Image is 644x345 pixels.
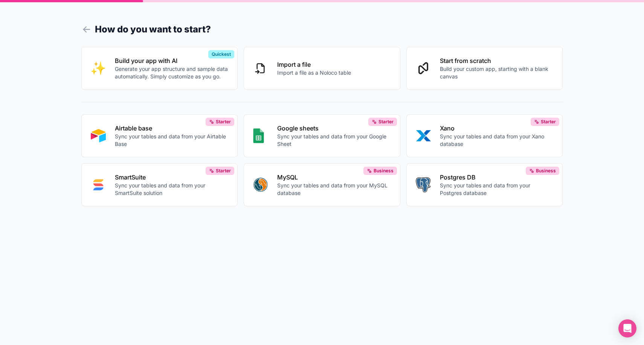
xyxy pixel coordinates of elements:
[216,168,231,174] span: Starter
[277,173,391,182] p: MySQL
[406,47,563,90] button: Start from scratchBuild your custom app, starting with a blank canvas
[536,168,556,174] span: Business
[81,23,563,36] h1: How do you want to start?
[244,47,400,90] button: Import a fileImport a file as a Noloco table
[91,177,106,192] img: SMART_SUITE
[277,124,391,133] p: Google sheets
[244,163,400,206] button: MYSQLMySQLSync your tables and data from your MySQL databaseBusiness
[440,124,554,133] p: Xano
[618,319,636,337] div: Open Intercom Messenger
[374,168,394,174] span: Business
[115,133,229,148] p: Sync your tables and data from your Airtable Base
[208,50,234,58] div: Quickest
[81,47,238,90] button: INTERNAL_WITH_AIBuild your app with AIGenerate your app structure and sample data automatically. ...
[406,114,563,157] button: XANOXanoSync your tables and data from your Xano databaseStarter
[115,56,229,65] p: Build your app with AI
[440,133,554,148] p: Sync your tables and data from your Xano database
[406,163,563,206] button: POSTGRESPostgres DBSync your tables and data from your Postgres databaseBusiness
[216,119,231,125] span: Starter
[115,124,229,133] p: Airtable base
[277,69,351,77] p: Import a file as a Noloco table
[416,177,430,192] img: POSTGRES
[253,128,264,143] img: GOOGLE_SHEETS
[440,173,554,182] p: Postgres DB
[277,133,391,148] p: Sync your tables and data from your Google Sheet
[440,182,554,197] p: Sync your tables and data from your Postgres database
[91,128,106,143] img: AIRTABLE
[115,182,229,197] p: Sync your tables and data from your SmartSuite solution
[253,177,268,192] img: MYSQL
[378,119,394,125] span: Starter
[277,182,391,197] p: Sync your tables and data from your MySQL database
[115,173,229,182] p: SmartSuite
[440,65,554,80] p: Build your custom app, starting with a blank canvas
[91,61,106,76] img: INTERNAL_WITH_AI
[277,60,351,69] p: Import a file
[81,163,238,206] button: SMART_SUITESmartSuiteSync your tables and data from your SmartSuite solutionStarter
[81,114,238,157] button: AIRTABLEAirtable baseSync your tables and data from your Airtable BaseStarter
[440,56,554,65] p: Start from scratch
[416,128,431,143] img: XANO
[541,119,556,125] span: Starter
[244,114,400,157] button: GOOGLE_SHEETSGoogle sheetsSync your tables and data from your Google SheetStarter
[115,65,229,80] p: Generate your app structure and sample data automatically. Simply customize as you go.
